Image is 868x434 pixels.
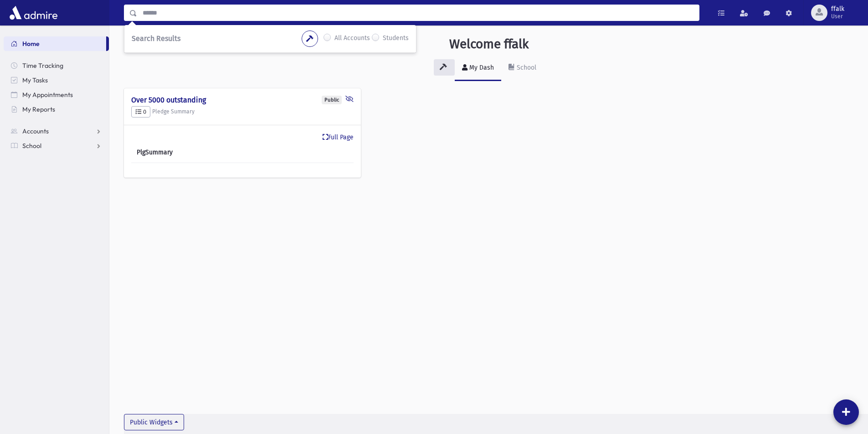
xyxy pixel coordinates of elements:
div: Public [322,96,342,104]
a: My Appointments [4,87,109,102]
div: My Dash [467,64,494,71]
input: Search [137,5,699,21]
a: School [501,56,544,81]
span: School [22,142,41,150]
a: Accounts [4,124,109,138]
h4: Over 5000 outstanding [131,96,354,104]
span: Home [22,40,40,48]
a: Full Page [323,133,354,142]
a: School [4,138,109,153]
span: My Tasks [22,76,48,84]
a: My Dash [455,56,501,81]
a: Time Tracking [4,58,109,73]
h5: Pledge Summary [131,106,354,118]
img: AdmirePro [7,4,60,22]
button: 0 [131,106,150,118]
button: Public Widgets [124,414,184,430]
span: Time Tracking [22,61,63,70]
a: My Reports [4,102,109,117]
a: Home [4,36,106,51]
span: 0 [135,108,146,115]
span: My Appointments [22,91,73,99]
span: Search Results [132,34,180,43]
div: School [515,64,536,71]
span: My Reports [22,105,55,113]
label: Students [383,33,409,44]
th: PlgSummary [131,142,247,163]
span: ffalk [831,5,844,13]
span: Accounts [22,127,49,135]
label: All Accounts [334,33,370,44]
a: My Tasks [4,73,109,87]
span: User [831,13,844,20]
h3: Welcome ffalk [449,36,529,52]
